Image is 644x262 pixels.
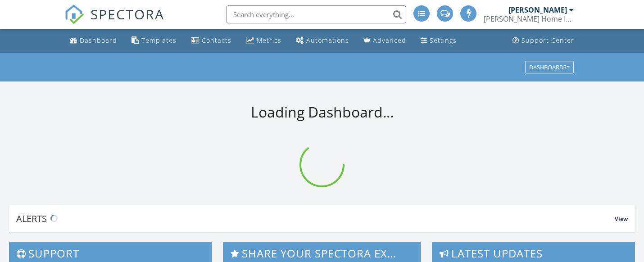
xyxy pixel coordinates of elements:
[187,32,235,49] a: Contacts
[16,212,615,225] div: Alerts
[80,36,117,45] div: Dashboard
[360,32,410,49] a: Advanced
[484,14,574,23] div: Contreras Home Inspections
[128,32,180,49] a: Templates
[525,61,574,73] button: Dashboards
[64,5,84,24] img: The Best Home Inspection Software - Spectora
[226,5,406,23] input: Search everything...
[373,36,406,45] div: Advanced
[306,36,349,45] div: Automations
[66,32,121,49] a: Dashboard
[615,215,628,223] span: View
[257,36,281,45] div: Metrics
[91,5,164,23] span: SPECTORA
[508,5,567,14] div: [PERSON_NAME]
[64,12,164,31] a: SPECTORA
[417,32,460,49] a: Settings
[202,36,231,45] div: Contacts
[141,36,177,45] div: Templates
[292,32,353,49] a: Automations (Advanced)
[522,36,574,45] div: Support Center
[529,64,570,70] div: Dashboards
[242,32,285,49] a: Metrics
[509,32,578,49] a: Support Center
[430,36,457,45] div: Settings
